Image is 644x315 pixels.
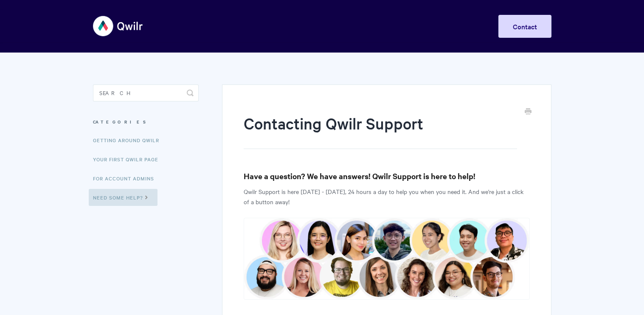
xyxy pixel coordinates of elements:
[525,107,532,117] a: Print this Article
[498,15,551,38] a: Contact
[93,84,199,101] input: Search
[93,170,160,187] a: For Account Admins
[244,186,529,207] p: Qwilr Support is here [DATE] - [DATE], 24 hours a day to help you when you need it. And we're jus...
[244,171,475,181] strong: Have a question? We have answers! Qwilr Support is here to help!
[244,112,517,149] h1: Contacting Qwilr Support
[93,132,166,149] a: Getting Around Qwilr
[93,151,165,168] a: Your First Qwilr Page
[93,114,199,129] h3: Categories
[93,10,143,42] img: Qwilr Help Center
[89,189,157,206] a: Need Some Help?
[244,218,529,300] img: file-sbiJv63vfu.png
